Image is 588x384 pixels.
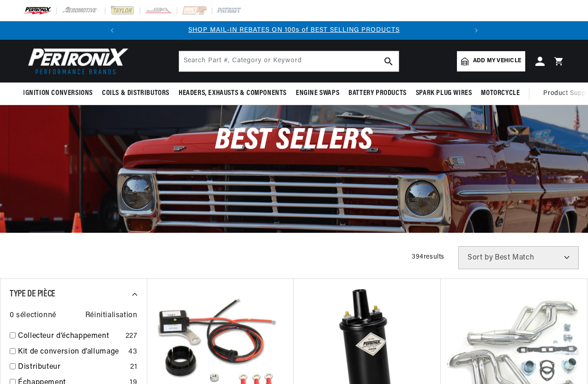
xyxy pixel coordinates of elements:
[179,89,287,98] span: Headers, Exhausts & Components
[188,27,400,34] a: SHOP MAIL-IN REBATES ON 100s of BEST SELLING PRODUCTS
[18,346,125,358] a: Kit de conversion d’allumage
[102,89,169,98] span: Coils & Distributors
[416,89,472,98] span: Spark Plug Wires
[378,51,399,71] button: search button
[458,246,579,269] select: Sort by
[344,83,411,104] summary: Battery Products
[97,83,174,104] summary: Coils & Distributors
[10,310,56,322] span: 0 sélectionné
[476,83,524,104] summary: Motorcycle
[179,51,399,71] input: Search Part #, Category or Keyword
[411,83,477,104] summary: Spark Plug Wires
[348,89,407,98] span: Battery Products
[128,346,137,358] div: 43
[18,331,122,343] a: Collecteur d’échappement
[296,89,339,98] span: Engine Swaps
[457,51,525,71] a: Add my vehicle
[130,361,137,373] div: 21
[18,361,126,373] a: Distributeur
[412,254,444,260] span: 394 results
[215,126,372,156] span: Best Sellers
[468,254,493,261] span: Sort by
[23,83,97,104] summary: Ignition Conversions
[103,21,121,40] button: Translation missing: en.sections.announcements.previous_announcement
[467,21,486,40] button: Translation missing: en.sections.announcements.next_announcement
[174,83,291,104] summary: Headers, Exhausts & Components
[10,289,55,299] span: Type de pièce
[121,25,467,35] div: 1 of 2
[121,25,467,35] div: Announcement
[23,45,129,77] img: Pertronix
[473,57,521,65] span: Add my vehicle
[23,89,93,98] span: Ignition Conversions
[85,310,138,322] span: Réinitialisation
[291,83,344,104] summary: Engine Swaps
[481,89,520,98] span: Motorcycle
[126,331,138,343] div: 227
